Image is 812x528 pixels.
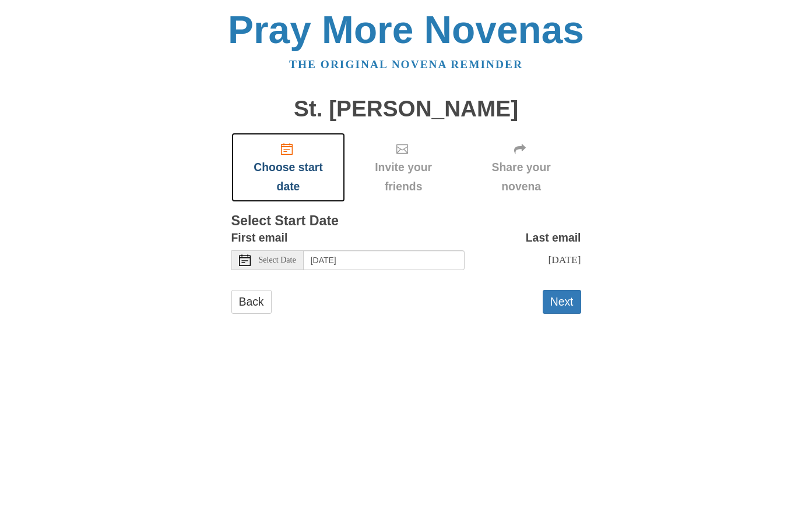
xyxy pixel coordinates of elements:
[462,133,581,202] div: Click "Next" to confirm your start date first.
[231,228,288,247] label: First email
[231,97,581,122] h1: St. [PERSON_NAME]
[228,8,584,51] a: Pray More Novenas
[259,256,296,264] span: Select Date
[548,254,581,265] span: [DATE]
[231,290,272,314] a: Back
[243,158,334,196] span: Choose start date
[526,228,581,247] label: Last email
[543,290,581,314] button: Next
[345,133,461,202] div: Click "Next" to confirm your start date first.
[473,158,570,196] span: Share your novena
[231,133,346,202] a: Choose start date
[357,158,449,196] span: Invite your friends
[231,214,581,229] h3: Select Start Date
[289,58,523,70] a: The original novena reminder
